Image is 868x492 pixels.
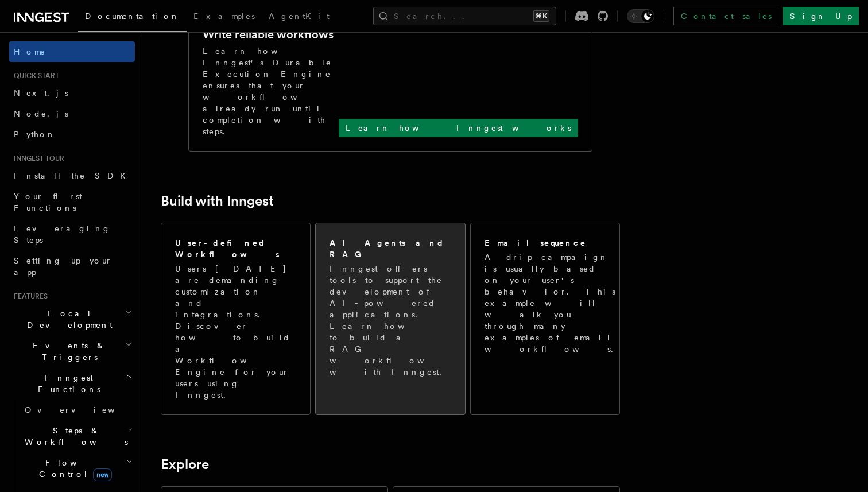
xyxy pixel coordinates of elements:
span: Flow Control [20,457,126,480]
a: Explore [161,456,209,472]
p: Inngest offers tools to support the development of AI-powered applications. Learn how to build a ... [330,263,452,378]
span: Leveraging Steps [14,224,111,245]
span: AgentKit [269,11,330,21]
a: Setting up your app [9,250,135,282]
span: Install the SDK [14,171,133,180]
span: Local Development [9,308,125,331]
button: Flow Controlnew [20,452,135,485]
span: Overview [25,405,143,414]
p: Learn how Inngest works [346,122,571,134]
a: AgentKit [262,3,336,31]
a: Documentation [78,3,187,32]
span: Features [9,292,48,301]
span: Inngest tour [9,154,64,163]
span: Events & Triggers [9,340,125,363]
span: Next.js [14,88,68,98]
a: Sign Up [783,7,859,25]
span: Documentation [85,11,180,21]
h2: Write reliable workflows [203,26,334,42]
h2: Email sequence [485,237,587,249]
p: Learn how Inngest's Durable Execution Engine ensures that your workflow already run until complet... [203,45,339,137]
button: Local Development [9,303,135,335]
span: Quick start [9,71,59,80]
span: Python [14,130,56,139]
button: Steps & Workflows [20,420,135,452]
a: Python [9,124,135,145]
a: AI Agents and RAGInngest offers tools to support the development of AI-powered applications. Lear... [315,223,465,415]
kbd: ⌘K [533,10,549,22]
a: Node.js [9,103,135,124]
a: Email sequenceA drip campaign is usually based on your user's behavior. This example will walk yo... [470,223,620,415]
a: Install the SDK [9,165,135,186]
span: new [93,468,112,481]
p: Users [DATE] are demanding customization and integrations. Discover how to build a Workflow Engin... [175,263,296,401]
span: Inngest Functions [9,372,124,395]
a: Examples [187,3,262,31]
span: Examples [193,11,255,21]
button: Inngest Functions [9,367,135,400]
p: A drip campaign is usually based on your user's behavior. This example will walk you through many... [485,251,620,355]
button: Toggle dark mode [627,9,654,23]
span: Steps & Workflows [20,425,128,448]
a: Next.js [9,83,135,103]
a: Learn how Inngest works [339,119,578,137]
h2: AI Agents and RAG [330,237,452,260]
button: Search...⌘K [373,7,556,25]
a: Build with Inngest [161,193,274,209]
a: Home [9,41,135,62]
span: Home [14,46,46,57]
a: Contact sales [673,7,778,25]
a: Your first Functions [9,186,135,218]
span: Your first Functions [14,192,82,212]
a: User-defined WorkflowsUsers [DATE] are demanding customization and integrations. Discover how to ... [161,223,311,415]
a: Leveraging Steps [9,218,135,250]
button: Events & Triggers [9,335,135,367]
span: Setting up your app [14,256,113,277]
h2: User-defined Workflows [175,237,296,260]
a: Overview [20,400,135,420]
span: Node.js [14,109,68,118]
